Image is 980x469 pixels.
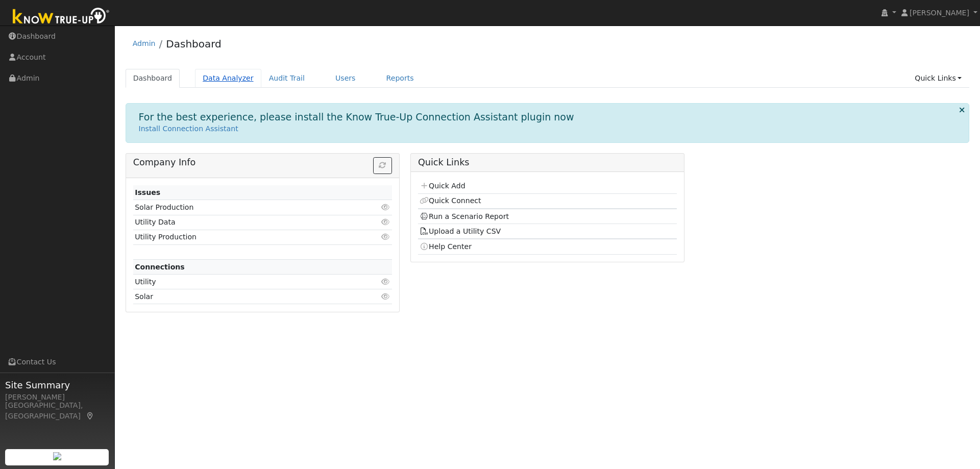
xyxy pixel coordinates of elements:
td: Solar Production [133,200,350,215]
i: Click to view [381,233,390,240]
i: Click to view [381,278,390,285]
td: Utility Data [133,215,350,230]
span: Site Summary [5,378,109,392]
div: [PERSON_NAME] [5,392,109,403]
h1: For the best experience, please install the Know True-Up Connection Assistant plugin now [139,111,574,123]
td: Utility Production [133,230,350,244]
a: Quick Add [420,182,465,190]
a: Help Center [420,242,472,251]
td: Utility [133,275,350,289]
i: Click to view [381,293,390,300]
a: Users [328,69,363,88]
a: Map [86,412,95,420]
a: Audit Trail [261,69,312,88]
a: Dashboard [126,69,180,88]
i: Click to view [381,204,390,211]
a: Data Analyzer [195,69,261,88]
a: Admin [133,39,156,47]
h5: Company Info [133,157,392,168]
a: Reports [379,69,422,88]
a: Upload a Utility CSV [420,227,501,235]
i: Click to view [381,218,390,226]
td: Solar [133,289,350,304]
span: [PERSON_NAME] [910,9,969,17]
img: retrieve [53,452,61,460]
a: Quick Connect [420,196,481,205]
strong: Connections [135,263,185,271]
a: Install Connection Assistant [139,125,238,133]
h5: Quick Links [418,157,677,168]
a: Dashboard [166,38,222,50]
img: Know True-Up [8,6,115,29]
a: Quick Links [907,69,969,88]
a: Run a Scenario Report [420,212,509,220]
div: [GEOGRAPHIC_DATA], [GEOGRAPHIC_DATA] [5,400,109,422]
strong: Issues [135,188,160,196]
